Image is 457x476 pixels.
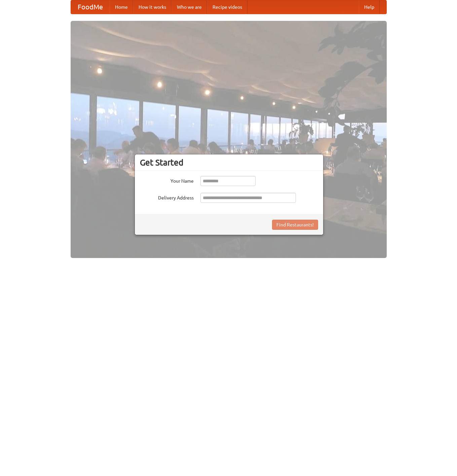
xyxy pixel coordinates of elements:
[359,0,380,14] a: Help
[140,193,194,201] label: Delivery Address
[140,176,194,184] label: Your Name
[140,157,318,168] h3: Get Started
[172,0,207,14] a: Who we are
[71,0,110,14] a: FoodMe
[207,0,247,14] a: Recipe videos
[110,0,133,14] a: Home
[272,220,318,230] button: Find Restaurants!
[133,0,172,14] a: How it works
